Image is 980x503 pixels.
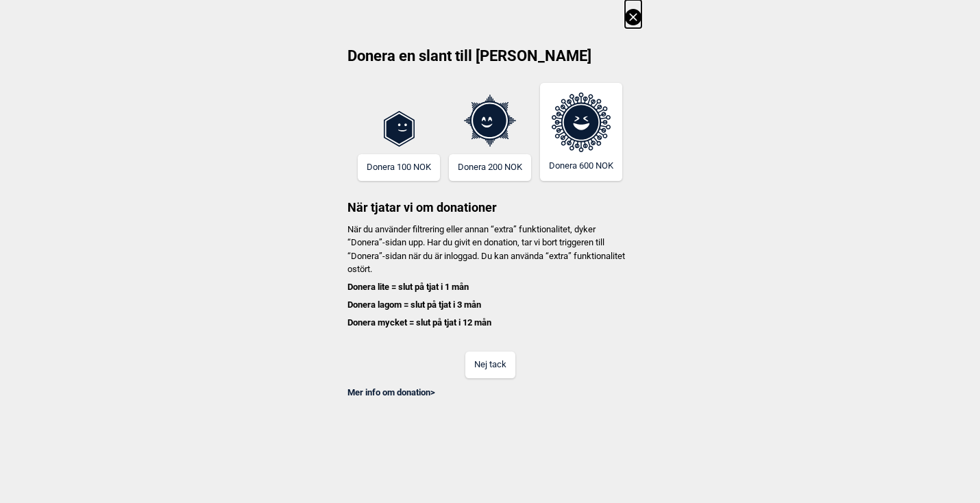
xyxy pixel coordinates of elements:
[339,223,641,330] p: När du använder filtrering eller annan “extra” funktionalitet, dyker “Donera”-sidan upp. Har du g...
[339,181,641,216] h3: När tjatar vi om donationer
[347,282,469,292] b: Donera lite = slut på tjat i 1 mån
[449,154,531,181] button: Donera 200 NOK
[347,387,435,397] a: Mer info om donation>
[465,352,515,378] button: Nej tack
[347,299,481,310] b: Donera lagom = slut på tjat i 3 mån
[339,46,641,76] h2: Donera en slant till [PERSON_NAME]
[540,83,622,181] button: Donera 600 NOK
[347,317,491,328] b: Donera mycket = slut på tjat i 12 mån
[358,154,440,181] button: Donera 100 NOK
